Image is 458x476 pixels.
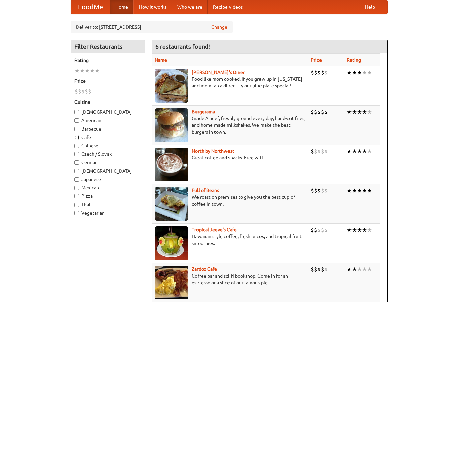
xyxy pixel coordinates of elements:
[155,154,305,161] p: Great coffee and snacks. Free wifi.
[314,266,317,273] li: $
[317,148,321,155] li: $
[314,148,317,155] li: $
[74,160,79,165] input: German
[362,226,367,234] li: ★
[192,148,234,154] a: North by Northwest
[71,0,110,14] a: FoodMe
[74,127,79,131] input: Barbecue
[192,70,245,75] a: [PERSON_NAME]'s Diner
[71,21,233,33] div: Deliver to: [STREET_ADDRESS]
[74,117,141,124] label: American
[74,184,141,191] label: Mexican
[88,88,91,95] li: $
[155,69,188,103] img: sallys.jpg
[367,108,372,116] li: ★
[352,108,357,116] li: ★
[155,76,305,89] p: Food like mom cooked, if you grew up in [US_STATE] and mom ran a diner. Try our blue plate special!
[362,148,367,155] li: ★
[211,24,227,30] a: Change
[74,109,141,115] label: [DEMOGRAPHIC_DATA]
[362,69,367,76] li: ★
[90,67,95,74] li: ★
[71,40,145,53] h4: Filter Restaurants
[74,142,141,149] label: Chinese
[324,69,328,76] li: $
[324,108,328,116] li: $
[321,187,324,194] li: $
[311,148,314,155] li: $
[311,57,322,63] a: Price
[362,266,367,273] li: ★
[85,88,88,95] li: $
[74,210,141,216] label: Vegetarian
[347,187,352,194] li: ★
[367,226,372,234] li: ★
[74,186,79,190] input: Mexican
[110,0,133,14] a: Home
[133,0,172,14] a: How it works
[74,151,141,157] label: Czech / Slovak
[74,159,141,166] label: German
[74,88,78,95] li: $
[74,134,141,141] label: Cafe
[74,67,80,74] li: ★
[352,226,357,234] li: ★
[311,69,314,76] li: $
[347,226,352,234] li: ★
[352,148,357,155] li: ★
[78,88,81,95] li: $
[155,115,305,135] p: Grade A beef, freshly ground every day, hand-cut fries, and home-made milkshakes. We make the bes...
[74,203,79,207] input: Thai
[317,108,321,116] li: $
[347,108,352,116] li: ★
[155,148,188,181] img: north.jpg
[324,148,328,155] li: $
[172,0,208,14] a: Who we are
[321,148,324,155] li: $
[85,67,90,74] li: ★
[192,227,237,232] a: Tropical Jeeve's Cafe
[317,69,321,76] li: $
[155,226,188,260] img: jeeves.jpg
[317,226,321,234] li: $
[208,0,248,14] a: Recipe videos
[360,0,380,14] a: Help
[357,226,362,234] li: ★
[74,168,141,174] label: [DEMOGRAPHIC_DATA]
[321,69,324,76] li: $
[367,187,372,194] li: ★
[362,108,367,116] li: ★
[74,193,141,199] label: Pizza
[74,125,141,132] label: Barbecue
[347,69,352,76] li: ★
[311,266,314,273] li: $
[362,187,367,194] li: ★
[155,108,188,142] img: burgerama.jpg
[367,69,372,76] li: ★
[74,135,79,140] input: Cafe
[192,109,215,114] a: Burgerama
[95,67,100,74] li: ★
[347,148,352,155] li: ★
[367,266,372,273] li: ★
[357,266,362,273] li: ★
[155,272,305,286] p: Coffee bar and sci-fi bookshop. Come in for an espresso or a slice of our famous pie.
[192,266,217,272] a: Zardoz Cafe
[80,67,85,74] li: ★
[352,69,357,76] li: ★
[74,118,79,123] input: American
[74,194,79,198] input: Pizza
[357,148,362,155] li: ★
[352,187,357,194] li: ★
[357,187,362,194] li: ★
[347,266,352,273] li: ★
[314,226,317,234] li: $
[324,226,328,234] li: $
[155,194,305,207] p: We roast on premises to give you the best cup of coffee in town.
[352,266,357,273] li: ★
[357,69,362,76] li: ★
[74,201,141,208] label: Thai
